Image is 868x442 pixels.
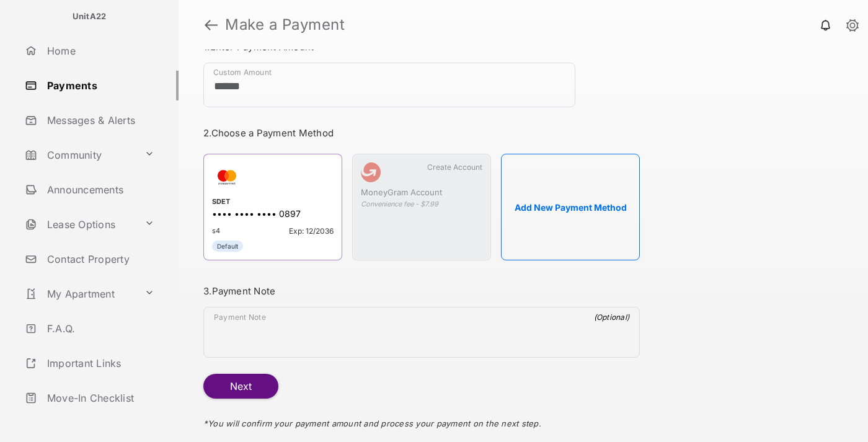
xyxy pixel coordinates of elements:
[289,226,334,236] span: Exp: 12/2036
[212,197,334,208] div: SDET
[20,140,139,170] a: Community
[361,200,482,208] div: Convenience fee - $7.99
[20,383,179,413] a: Move-In Checklist
[203,154,342,260] div: SDET•••• •••• •••• 0897s4Exp: 12/2036Default
[20,105,179,135] a: Messages & Alerts
[20,71,179,100] a: Payments
[20,244,179,274] a: Contact Property
[20,175,179,205] a: Announcements
[20,210,139,239] a: Lease Options
[212,226,220,236] span: s4
[20,314,179,343] a: F.A.Q.
[225,17,345,32] strong: Make a Payment
[20,279,139,309] a: My Apartment
[20,36,179,66] a: Home
[73,11,107,23] p: UnitA22
[501,154,640,260] button: Add New Payment Method
[427,162,482,172] span: Create Account
[212,208,334,221] div: •••• •••• •••• 0897
[361,187,482,200] div: MoneyGram Account
[203,374,278,399] button: Next
[20,348,159,378] a: Important Links
[203,127,640,139] h3: 2. Choose a Payment Method
[203,285,640,297] h3: 3. Payment Note
[203,399,640,441] div: * You will confirm your payment amount and process your payment on the next step.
